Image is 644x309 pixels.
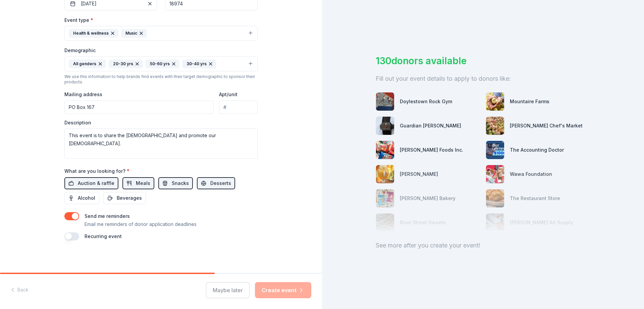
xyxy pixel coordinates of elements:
[486,117,504,135] img: photo for Brown's Chef's Market
[103,192,146,204] button: Beverages
[376,117,394,135] img: photo for Guardian Angel Device
[376,92,394,111] img: photo for Doylestown Rock Gym
[64,47,96,54] label: Demographic
[69,60,106,68] div: All genders
[122,177,154,189] button: Meals
[117,194,142,202] span: Beverages
[64,128,258,159] textarea: This event is to share the [DEMOGRAPHIC_DATA] and promote our [DEMOGRAPHIC_DATA].
[376,240,590,251] div: See more after you create your event!
[219,101,258,114] input: #
[64,101,214,114] input: Enter a US address
[172,179,189,187] span: Snacks
[146,60,179,68] div: 50-60 yrs
[64,168,129,175] label: What are you looking for?
[210,179,231,187] span: Desserts
[78,194,95,202] span: Alcohol
[400,98,452,106] div: Doylestown Rock Gym
[64,177,118,189] button: Auction & raffle
[64,192,99,204] button: Alcohol
[64,74,258,85] div: We use this information to help brands find events with their target demographic to sponsor their...
[510,98,549,106] div: Mountaire Farms
[219,91,237,98] label: Apt/unit
[486,92,504,111] img: photo for Mountaire Farms
[64,119,91,126] label: Description
[121,29,147,38] div: Music
[510,146,564,154] div: The Accounting Doctor
[486,141,504,159] img: photo for The Accounting Doctor
[85,233,122,239] label: Recurring event
[64,17,93,24] label: Event type
[376,73,590,84] div: Fill out your event details to apply to donors like:
[85,213,130,219] label: Send me reminders
[64,56,258,71] button: All genders20-30 yrs50-60 yrs30-40 yrs
[158,177,193,189] button: Snacks
[182,60,216,68] div: 30-40 yrs
[64,26,258,41] button: Health & wellnessMusic
[78,179,114,187] span: Auction & raffle
[197,177,235,189] button: Desserts
[109,60,143,68] div: 20-30 yrs
[136,179,150,187] span: Meals
[510,122,583,130] div: [PERSON_NAME] Chef's Market
[376,141,394,159] img: photo for Herr Foods Inc.
[64,91,102,98] label: Mailing address
[85,220,197,228] p: Email me reminders of donor application deadlines
[400,122,461,130] div: Guardian [PERSON_NAME]
[376,54,590,68] div: 130 donors available
[400,146,463,154] div: [PERSON_NAME] Foods Inc.
[69,29,118,38] div: Health & wellness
